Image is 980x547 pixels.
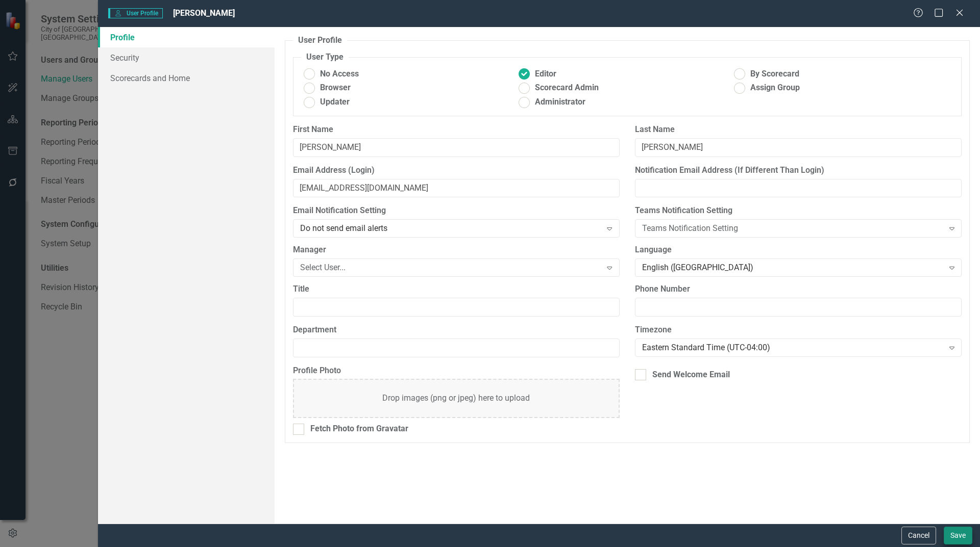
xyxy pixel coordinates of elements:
[535,68,556,80] span: Editor
[293,35,347,46] legend: User Profile
[293,324,620,336] label: Department
[301,51,349,63] legend: User Type
[300,223,602,235] div: Do not send email alerts
[98,47,275,68] a: Security
[901,527,936,544] button: Cancel
[750,82,800,94] span: Assign Group
[635,124,962,136] label: Last Name
[98,68,275,88] a: Scorecards and Home
[293,165,620,176] label: Email Address (Login)
[173,8,235,18] span: [PERSON_NAME]
[293,365,620,377] label: Profile Photo
[652,369,730,381] div: Send Welcome Email
[382,393,530,404] div: Drop images (png or jpeg) here to upload
[293,244,620,256] label: Manager
[750,68,799,80] span: By Scorecard
[320,68,359,80] span: No Access
[300,262,602,274] div: Select User...
[635,165,962,176] label: Notification Email Address (If Different Than Login)
[642,223,944,235] div: Teams Notification Setting
[944,527,972,544] button: Save
[320,96,350,108] span: Updater
[535,82,599,94] span: Scorecard Admin
[98,27,275,47] a: Profile
[635,205,962,217] label: Teams Notification Setting
[108,8,163,18] span: User Profile
[293,124,620,136] label: First Name
[293,205,620,217] label: Email Notification Setting
[642,262,944,274] div: English ([GEOGRAPHIC_DATA])
[635,244,962,256] label: Language
[320,82,351,94] span: Browser
[293,283,620,295] label: Title
[535,96,585,108] span: Administrator
[642,342,944,353] div: Eastern Standard Time (UTC-04:00)
[310,423,408,435] div: Fetch Photo from Gravatar
[635,324,962,336] label: Timezone
[635,283,962,295] label: Phone Number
